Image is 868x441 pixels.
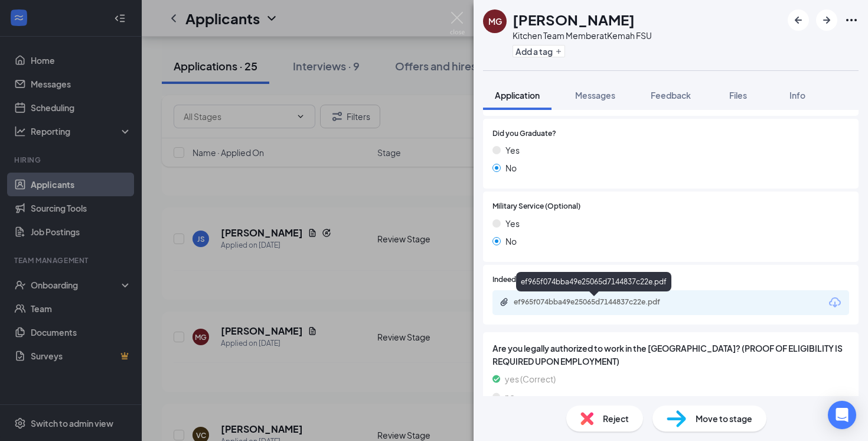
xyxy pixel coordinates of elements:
span: no [505,390,515,403]
span: Did you Graduate? [492,128,556,140]
svg: Ellipses [844,13,859,27]
svg: Plus [555,48,562,55]
span: No [505,161,517,174]
span: Messages [575,90,615,100]
div: MG [488,15,502,27]
span: Military Service (Optional) [492,201,580,212]
span: Are you legally authorized to work in the [GEOGRAPHIC_DATA]? (PROOF OF ELIGIBILITY IS REQUIRED UP... [492,342,849,368]
div: ef965f074bba49e25065d7144837c22e.pdf [516,272,671,291]
button: ArrowLeftNew [788,9,809,31]
span: Application [495,90,540,100]
span: Files [729,90,747,100]
button: PlusAdd a tag [513,45,565,57]
span: Feedback [651,90,691,100]
span: Reject [603,412,629,425]
span: Info [789,90,805,100]
span: Yes [505,217,520,230]
svg: Paperclip [500,297,509,307]
a: Paperclipef965f074bba49e25065d7144837c22e.pdf [500,297,691,309]
span: Move to stage [696,412,752,425]
span: No [505,235,517,248]
span: Indeed Resume [492,274,544,286]
div: Open Intercom Messenger [828,401,856,429]
button: ArrowRight [816,9,837,31]
svg: Download [828,296,842,310]
h1: [PERSON_NAME] [513,9,635,30]
div: ef965f074bba49e25065d7144837c22e.pdf [514,297,679,307]
svg: ArrowRight [820,13,834,27]
span: yes (Correct) [505,372,556,385]
span: Yes [505,144,520,157]
svg: ArrowLeftNew [791,13,805,27]
div: Kitchen Team Member at Kemah FSU [513,30,652,41]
